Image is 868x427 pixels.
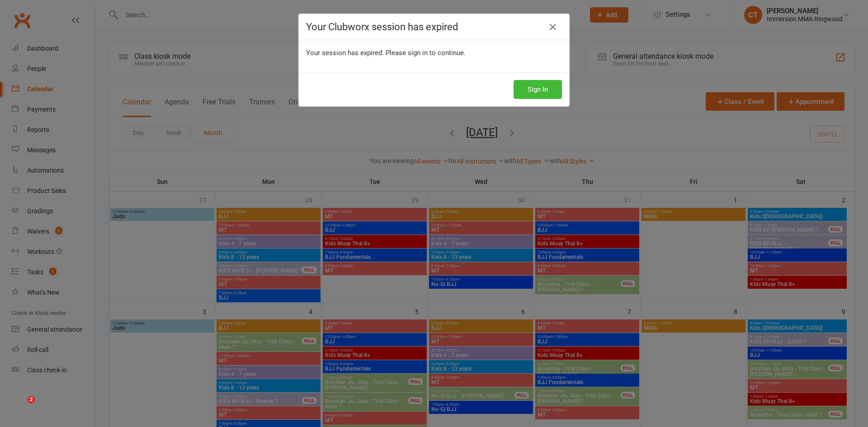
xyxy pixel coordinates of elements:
[306,21,562,33] h4: Your Clubworx session has expired
[546,20,560,34] a: Close
[514,80,562,99] button: Sign In
[28,396,35,404] span: 2
[9,396,31,418] iframe: Intercom live chat
[306,49,466,57] span: Your session has expired. Please sign in to continue.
